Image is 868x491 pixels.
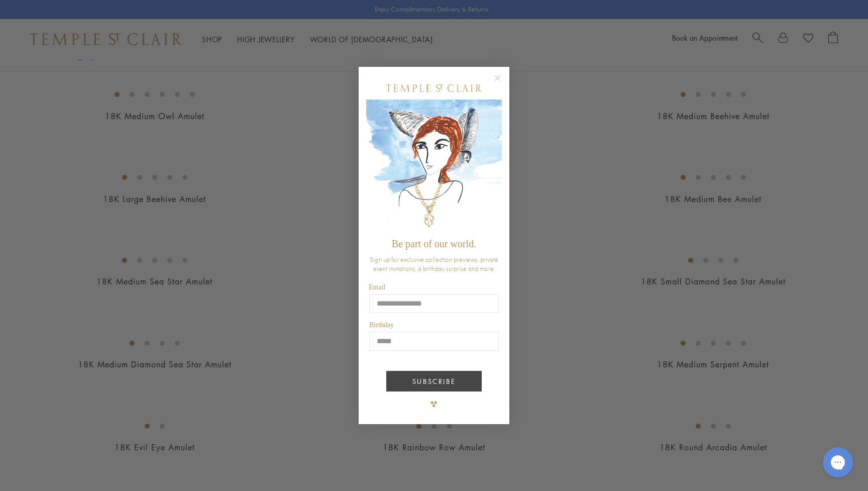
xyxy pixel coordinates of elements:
iframe: Gorgias live chat messenger [818,444,858,481]
img: Temple St. Clair [386,84,482,92]
span: Sign up for exclusive collection previews, private event invitations, a birthday surprise and more. [370,255,498,273]
span: Be part of our world. [392,238,476,249]
img: c4a9eb12-d91a-4d4a-8ee0-386386f4f338.jpeg [366,100,502,234]
span: Birthday [369,321,394,329]
input: Email [369,294,499,313]
span: Email [369,283,385,291]
button: Close dialog [496,77,509,89]
img: TSC [424,394,444,414]
button: SUBSCRIBE [386,371,482,391]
